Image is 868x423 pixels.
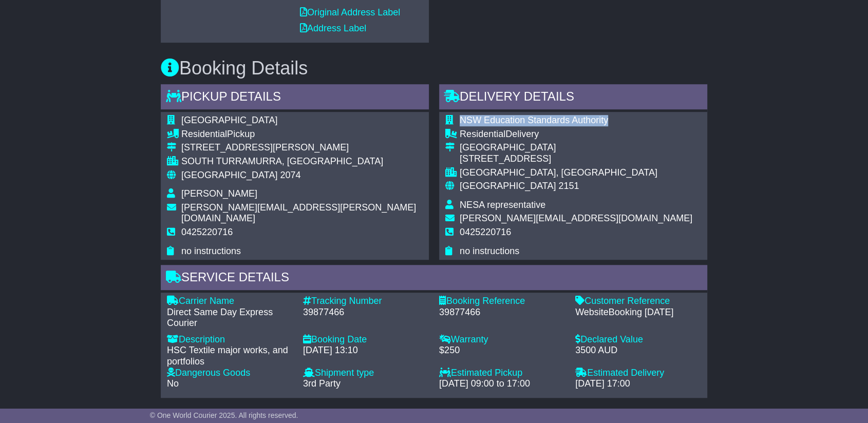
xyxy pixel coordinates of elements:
[460,181,556,191] span: [GEOGRAPHIC_DATA]
[181,156,423,167] div: SOUTH TURRAMURRA, [GEOGRAPHIC_DATA]
[439,368,565,379] div: Estimated Pickup
[181,129,227,139] span: Residential
[575,307,701,318] div: WebsiteBooking [DATE]
[161,265,707,293] div: Service Details
[167,368,293,379] div: Dangerous Goods
[303,334,429,345] div: Booking Date
[439,345,565,356] div: $250
[303,296,429,307] div: Tracking Number
[303,307,429,318] div: 39877466
[181,202,416,224] span: [PERSON_NAME][EMAIL_ADDRESS][PERSON_NAME][DOMAIN_NAME]
[150,411,298,419] span: © One World Courier 2025. All rights reserved.
[460,142,692,153] div: [GEOGRAPHIC_DATA]
[181,170,277,180] span: [GEOGRAPHIC_DATA]
[181,246,241,256] span: no instructions
[575,296,701,307] div: Customer Reference
[303,378,341,389] span: 3rd Party
[181,129,423,140] div: Pickup
[439,296,565,307] div: Booking Reference
[575,368,701,379] div: Estimated Delivery
[167,296,293,307] div: Carrier Name
[460,153,692,165] div: [STREET_ADDRESS]
[439,84,707,112] div: Delivery Details
[181,142,423,153] div: [STREET_ADDRESS][PERSON_NAME]
[460,167,692,179] div: [GEOGRAPHIC_DATA], [GEOGRAPHIC_DATA]
[300,23,366,33] a: Address Label
[167,345,293,367] div: HSC Textile major works, and portfolios
[460,129,505,139] span: Residential
[167,307,293,329] div: Direct Same Day Express Courier
[439,378,565,390] div: [DATE] 09:00 to 17:00
[181,115,277,125] span: [GEOGRAPHIC_DATA]
[460,213,692,223] span: [PERSON_NAME][EMAIL_ADDRESS][DOMAIN_NAME]
[575,334,701,345] div: Declared Value
[300,7,400,17] a: Original Address Label
[558,181,579,191] span: 2151
[181,227,233,237] span: 0425220716
[460,129,692,140] div: Delivery
[181,188,257,199] span: [PERSON_NAME]
[303,345,429,356] div: [DATE] 13:10
[460,115,608,125] span: NSW Education Standards Authority
[460,227,511,237] span: 0425220716
[460,200,545,210] span: NESA representative
[575,345,701,356] div: 3500 AUD
[303,368,429,379] div: Shipment type
[439,307,565,318] div: 39877466
[460,246,519,256] span: no instructions
[167,378,179,389] span: No
[575,378,701,390] div: [DATE] 17:00
[161,58,707,79] h3: Booking Details
[161,84,429,112] div: Pickup Details
[167,334,293,345] div: Description
[439,334,565,345] div: Warranty
[280,170,300,180] span: 2074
